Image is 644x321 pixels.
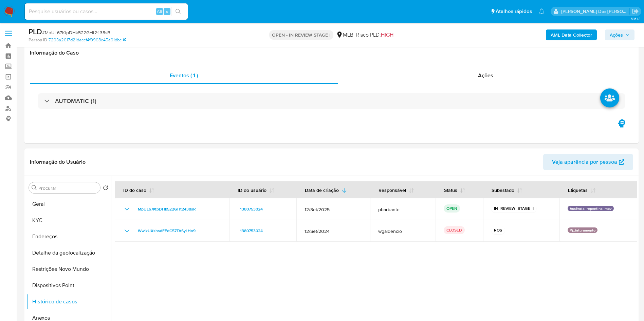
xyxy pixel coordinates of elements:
button: Endereços [26,228,111,245]
b: Person ID [29,37,47,43]
button: Dispositivos Point [26,277,111,294]
div: AUTOMATIC (1) [38,93,625,109]
span: HIGH [381,31,393,39]
b: PLD [29,26,42,37]
button: KYC [26,212,111,228]
a: Notificações [539,8,545,14]
button: Histórico de casos [26,294,111,310]
button: AML Data Collector [546,29,597,40]
span: Ações [478,72,493,79]
span: Eventos ( 1 ) [170,72,198,79]
h1: Informação do Usuário [30,159,86,165]
h1: Informação do Caso [30,49,633,56]
span: # MpUL67KtpDHk522GHt2438sR [42,29,110,36]
span: Risco PLD: [356,31,393,39]
div: MLB [336,31,353,39]
span: s [166,8,168,15]
button: Geral [26,196,111,212]
a: Sair [632,8,639,15]
span: Veja aparência por pessoa [552,154,617,170]
button: search-icon [171,7,185,16]
input: Procurar [38,185,97,191]
button: Ações [605,29,634,40]
button: Veja aparência por pessoa [543,154,633,170]
b: AML Data Collector [551,29,592,40]
button: Procurar [32,185,37,190]
a: 7293a2617d21dacef4f0968e45a91dbc [49,37,126,43]
span: Atalhos rápidos [496,8,532,15]
p: OPEN - IN REVIEW STAGE I [269,30,333,40]
h3: AUTOMATIC (1) [55,97,96,105]
p: priscilla.barbante@mercadopago.com.br [561,8,630,15]
span: Ações [610,29,623,40]
button: Restrições Novo Mundo [26,261,111,277]
button: Detalhe da geolocalização [26,245,111,261]
span: Alt [157,8,162,15]
input: Pesquise usuários ou casos... [25,7,188,16]
button: Retornar ao pedido padrão [103,185,108,193]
